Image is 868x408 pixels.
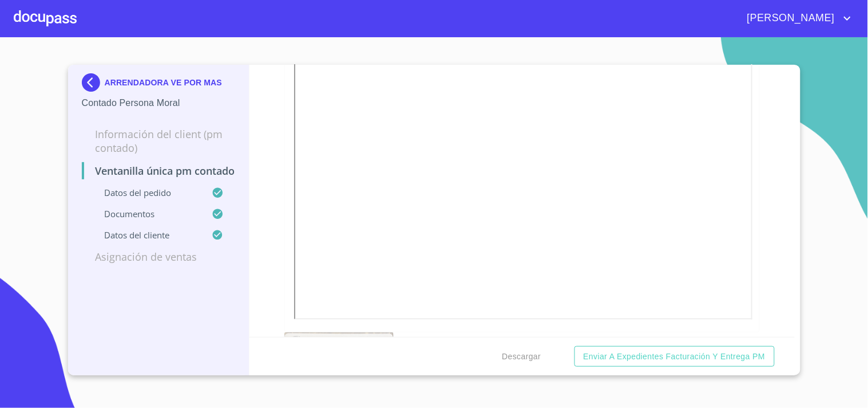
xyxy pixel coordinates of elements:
[584,350,766,364] span: Enviar a Expedientes Facturación y Entrega PM
[574,346,775,367] button: Enviar a Expedientes Facturación y Entrega PM
[497,346,545,367] button: Descargar
[502,350,541,364] span: Descargar
[294,11,752,320] iframe: Identificación Oficial Representante Legal
[82,187,212,198] p: Datos del pedido
[82,229,212,241] p: Datos del cliente
[82,96,236,110] p: Contado Persona Moral
[82,127,236,155] p: Información del Client (PM contado)
[739,9,841,28] span: [PERSON_NAME]
[82,250,236,264] p: Asignación de Ventas
[82,208,212,219] p: Documentos
[82,164,236,178] p: Ventanilla única PM contado
[105,78,222,87] p: ARRENDADORA VE POR MAS
[82,73,105,92] img: Docupass spot blue
[739,9,854,28] button: account of current user
[82,73,236,96] div: ARRENDADORA VE POR MAS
